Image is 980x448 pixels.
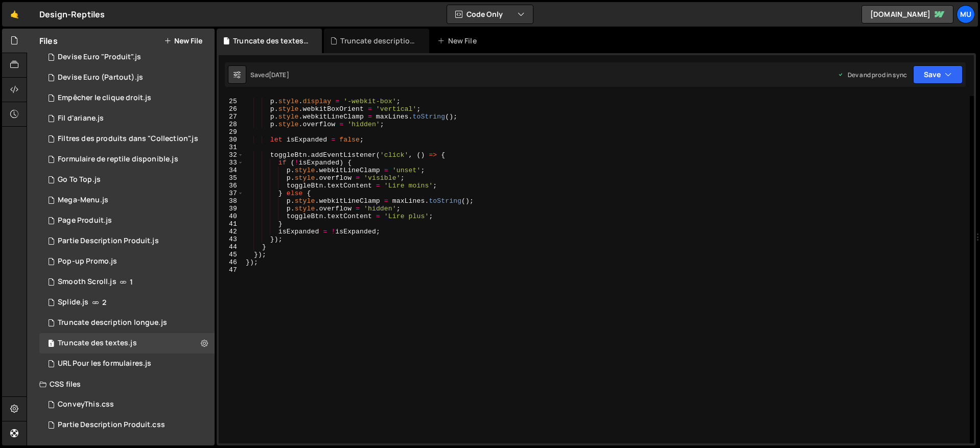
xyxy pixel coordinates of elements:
div: 44 [219,243,244,251]
div: New File [437,36,480,46]
div: 16910/47102.js [39,47,215,67]
div: 29 [219,128,244,136]
div: 25 [219,98,244,105]
span: 2 [102,298,106,306]
h2: Files [39,35,58,46]
div: Go To Top.js [58,175,101,184]
div: Truncate des textes.js [58,339,137,348]
div: 39 [219,205,244,213]
div: 40 [219,213,244,220]
div: 16910/47101.js [39,67,215,88]
div: 41 [219,220,244,228]
div: 30 [219,136,244,144]
div: 16910/46296.js [39,272,215,292]
div: 35 [219,174,244,182]
div: 31 [219,144,244,151]
button: Save [913,65,963,84]
div: 16910/46628.js [39,313,215,333]
div: Truncate des textes.js [233,36,310,46]
div: 16910/46504.js [39,353,215,374]
div: 16910/46591.js [39,190,215,210]
div: 42 [219,228,244,235]
div: Page Produit.js [58,216,112,225]
a: 🤙 [2,2,27,27]
span: 1 [130,278,133,286]
div: 16910/46494.js [39,129,218,149]
div: 36 [219,182,244,190]
div: [DATE] [269,70,289,79]
div: 16910/46616.js [39,170,215,190]
div: Partie Description Produit.js [58,237,159,246]
div: 27 [219,113,244,121]
a: [DOMAIN_NAME] [861,5,953,23]
a: Mu [956,5,975,23]
div: 47 [219,266,244,274]
span: 1 [48,340,54,348]
div: Devise Euro "Produit".js [58,53,141,62]
div: Pop-up Promo.js [58,257,117,266]
div: CSS files [27,374,215,394]
div: Empêcher le clique droit.js [58,93,151,103]
div: 16910/46512.js [39,333,215,353]
div: 33 [219,159,244,167]
div: 16910/46295.js [39,292,215,313]
div: 34 [219,167,244,174]
div: 16910/46784.css [39,415,215,435]
div: Truncate description longue.js [340,36,417,46]
div: Dev and prod in sync [837,70,907,79]
div: 16910/46780.js [39,231,215,251]
div: Fil d'ariane.js [58,114,104,123]
div: Devise Euro (Partout).js [58,73,143,82]
div: 28 [219,121,244,128]
div: 37 [219,190,244,197]
div: Saved [250,70,289,79]
button: Code Only [447,5,533,23]
div: 16910/47140.js [39,108,215,129]
div: 26 [219,105,244,113]
div: Splide.js [58,298,88,307]
div: URL Pour les formulaires.js [58,359,151,368]
div: 38 [219,197,244,205]
div: 46 [219,258,244,266]
div: Mega-Menu.js [58,196,108,205]
div: Truncate description longue.js [58,318,167,327]
div: 16910/47091.js [39,251,215,272]
button: New File [164,37,202,45]
div: 43 [219,235,244,243]
div: ConveyThis.css [58,400,114,409]
div: 16910/47020.css [39,394,215,415]
div: 32 [219,151,244,159]
div: Design-Reptiles [39,8,105,20]
div: Partie Description Produit.css [58,420,165,430]
div: Filtres des produits dans "Collection".js [58,134,198,144]
div: Smooth Scroll.js [58,277,116,287]
div: 16910/46629.js [39,88,215,108]
div: 45 [219,251,244,258]
div: 16910/46562.js [39,210,215,231]
div: Formulaire de reptile disponible.js [58,155,178,164]
div: 16910/46617.js [39,149,215,170]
